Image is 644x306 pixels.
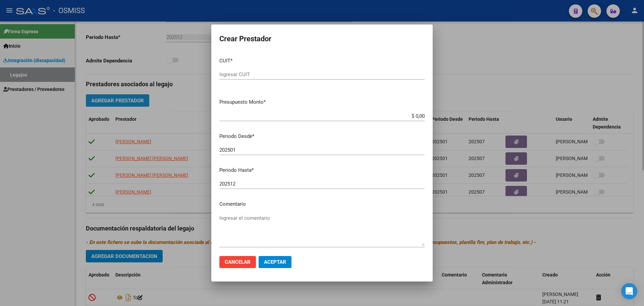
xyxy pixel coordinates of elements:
[219,200,425,208] p: Comentario
[219,33,425,45] h2: Crear Prestador
[225,259,251,265] span: Cancelar
[264,259,286,265] span: Aceptar
[259,256,291,268] button: Aceptar
[219,166,425,174] p: Periodo Hasta
[219,57,425,65] p: CUIT
[219,98,425,106] p: Presupuesto Monto
[219,133,425,140] p: Periodo Desde
[621,283,637,299] div: Open Intercom Messenger
[219,256,256,268] button: Cancelar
